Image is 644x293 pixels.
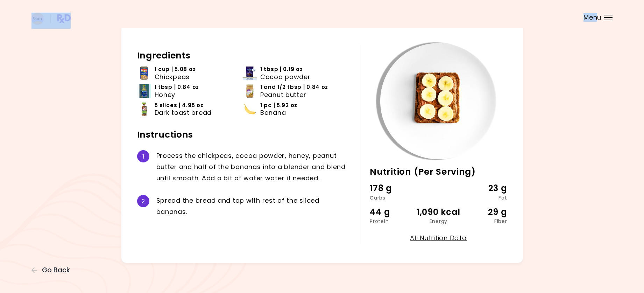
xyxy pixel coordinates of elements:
[155,91,176,99] span: Honey
[410,233,467,242] a: All Nutrition Data
[260,109,286,117] span: Banana
[137,195,149,207] div: 2
[155,73,190,81] span: Chickpeas
[156,195,349,217] div: S p r e a d t h e b r e a d a n d t o p w i t h r e s t o f t h e s l i c e d b a n a n a s .
[461,195,507,200] div: Fat
[156,150,349,184] div: P r o c e s s t h e c h i c k p e a s , c o c o a p o w d e r , h o n e y , p e a n u t b u t t e...
[155,83,199,91] span: 1 tbsp | 0.84 oz
[155,109,212,117] span: Dark toast bread
[370,219,416,224] div: Protein
[416,205,461,219] div: 1,090 kcal
[31,13,71,25] img: RxDiet
[370,166,507,177] h2: Nutrition (Per Serving)
[137,50,349,61] h2: Ingredients
[461,182,507,195] div: 23 g
[370,205,416,219] div: 44 g
[260,65,303,73] span: 1 tbsp | 0.19 oz
[583,14,601,21] span: Menu
[31,266,73,274] button: Go Back
[260,73,311,81] span: Cocoa powder
[260,102,297,109] span: 1 pc | 5.92 oz
[155,102,204,109] span: 5 slices | 4.95 oz
[260,83,328,91] span: 1 and 1/2 tbsp | 0.84 oz
[260,91,306,99] span: Peanut butter
[137,150,149,162] div: 1
[42,266,70,274] span: Go Back
[155,65,196,73] span: 1 cup | 5.08 oz
[370,195,416,200] div: Carbs
[370,182,416,195] div: 178 g
[461,205,507,219] div: 29 g
[416,219,461,224] div: Energy
[461,219,507,224] div: Fiber
[137,129,349,140] h2: Instructions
